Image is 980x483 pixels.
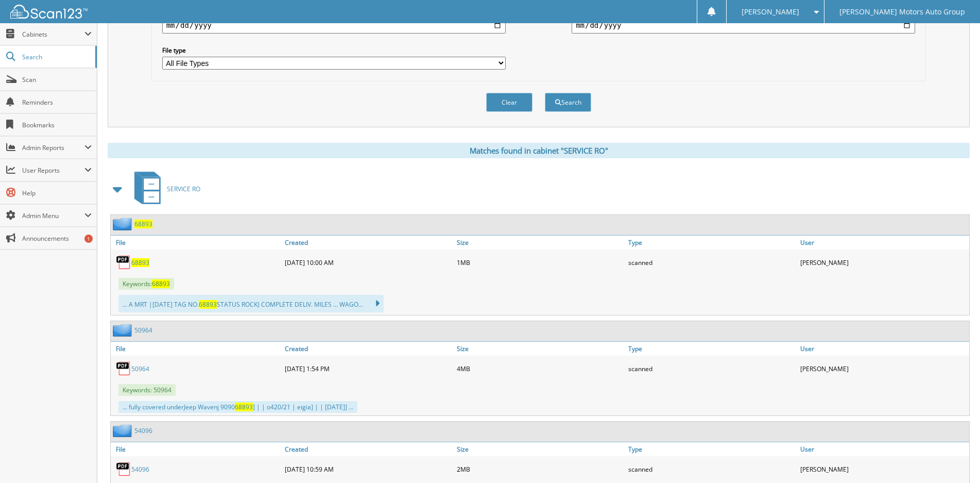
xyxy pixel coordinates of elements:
a: 50964 [134,326,152,335]
span: Admin Menu [22,211,84,220]
span: Admin Reports [22,143,84,152]
a: Size [454,342,626,356]
div: [DATE] 10:59 AM [282,459,454,479]
span: 68893 [235,403,253,411]
a: User [798,442,969,456]
a: SERVICE RO [128,169,200,209]
input: end [572,17,915,34]
div: ... fully covered underJeep Wavenj 9090 ] | | o420/21 | eigia] | | [DATE]] ... [118,401,357,413]
a: File [111,442,282,456]
a: 68893 [131,258,149,267]
span: Keywords: [118,278,174,290]
div: 2MB [454,459,626,479]
div: 1MB [454,252,626,273]
span: Keywords: 50964 [118,384,176,396]
span: [PERSON_NAME] Motors Auto Group [839,9,965,15]
span: Cabinets [22,30,84,39]
a: Created [282,442,454,456]
a: File [111,236,282,249]
img: folder2.png [113,324,134,337]
a: User [798,236,969,249]
span: Reminders [22,98,92,107]
div: [PERSON_NAME] [798,358,969,379]
a: Type [626,236,797,249]
div: scanned [626,358,797,379]
span: 68893 [199,300,217,309]
img: PDF.png [116,255,131,270]
label: File type [162,46,506,55]
span: [PERSON_NAME] [742,9,799,15]
span: User Reports [22,166,84,175]
div: 4MB [454,358,626,379]
input: start [162,17,506,34]
a: 68893 [134,220,152,228]
button: Clear [486,93,532,112]
a: 50964 [131,364,149,373]
img: scan123-logo-white.svg [10,5,88,19]
div: Matches found in cabinet "SERVICE RO" [108,143,970,158]
a: File [111,342,282,356]
div: [DATE] 1:54 PM [282,358,454,379]
a: Created [282,342,454,356]
div: ... A MRT |[DATE] TAG NO. STATUS ROCK) COMPLETE DELIV. MILES ... WAGO... [118,295,384,312]
a: 54096 [131,465,149,474]
img: PDF.png [116,361,131,376]
a: Size [454,442,626,456]
span: Search [22,53,90,61]
img: folder2.png [113,218,134,230]
div: [DATE] 10:00 AM [282,252,454,273]
span: 68893 [152,279,170,288]
button: Search [545,93,591,112]
div: 1 [84,235,93,243]
span: Bookmarks [22,121,92,129]
span: SERVICE RO [167,185,200,193]
div: [PERSON_NAME] [798,459,969,479]
span: Announcements [22,234,92,243]
span: Scan [22,75,92,84]
a: 54096 [134,426,152,435]
a: Type [626,342,797,356]
a: Type [626,442,797,456]
div: scanned [626,459,797,479]
a: User [798,342,969,356]
div: [PERSON_NAME] [798,252,969,273]
a: Created [282,236,454,249]
img: PDF.png [116,461,131,477]
img: folder2.png [113,424,134,437]
span: Help [22,189,92,197]
div: scanned [626,252,797,273]
a: Size [454,236,626,249]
